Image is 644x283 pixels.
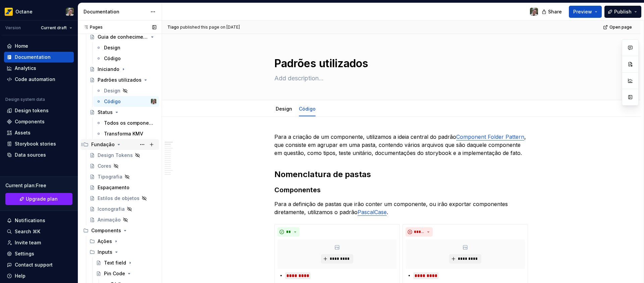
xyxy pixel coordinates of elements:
div: Pin Code [104,270,125,277]
a: Documentation [4,52,74,63]
div: Documentation [15,54,51,60]
div: Contact support [15,261,53,268]
div: Octane [15,8,33,15]
span: Tiago [167,25,179,30]
a: Animação [87,214,159,225]
a: Estilos de objetos [87,193,159,204]
div: Design [104,87,120,94]
span: Preview [573,8,592,15]
img: Tiago [66,8,74,16]
button: Help [4,271,74,281]
a: Cores [87,161,159,171]
a: Components [4,116,74,127]
div: Status [98,109,113,116]
span: Publish [614,8,632,15]
a: Component Folder Pattern [456,133,524,140]
div: Ações [87,236,159,247]
a: Padrões utilizados [87,75,159,85]
a: Design [93,85,159,96]
div: Espaçamento [98,184,129,191]
div: Notifications [15,217,45,224]
div: Current plan : Free [5,182,72,189]
button: Current draft [38,23,75,33]
a: Iconografia [87,204,159,214]
div: Storybook stories [15,140,56,147]
a: Tipografia [87,171,159,182]
a: Settings [4,248,74,259]
a: Open page [601,23,635,32]
p: Para a definição de pastas que irão conter um componente, ou irão exportar componentes diretament... [274,200,528,216]
div: Tipografia [98,173,122,180]
a: Código [299,106,316,112]
div: Invite team [15,239,41,246]
div: Design [273,102,295,116]
a: Design [93,42,159,53]
div: Padrões utilizados [98,77,142,83]
button: Share [538,6,566,18]
a: Upgrade plan [5,193,72,205]
a: Transforma KMV [93,128,159,139]
div: Iconografia [98,206,125,212]
div: Analytics [15,65,36,72]
div: Inputs [87,247,159,257]
h2: Nomenclatura de pastas [274,169,528,180]
span: Open page [609,25,632,30]
a: Text field [93,257,159,268]
p: Para a criação de um componente, utilizamos a ideia central do padrão , que consiste em agrupar e... [274,133,528,157]
div: Design Tokens [98,152,133,159]
div: Todos os componentes [104,120,155,126]
a: Data sources [4,150,74,160]
div: Código [104,55,121,62]
div: Guia de conhecimento [98,34,148,40]
a: Assets [4,127,74,138]
a: Analytics [4,63,74,74]
div: published this page on [DATE] [180,25,240,30]
a: Invite team [4,237,74,248]
div: Assets [15,129,31,136]
div: Animação [98,216,121,223]
div: Components [91,227,121,234]
div: Fundação [91,141,115,148]
div: Iniciando [98,66,119,73]
div: Documentation [84,8,147,15]
div: Fundação [80,139,159,150]
div: Help [15,273,25,279]
img: Tiago [530,8,538,16]
button: Publish [604,6,641,18]
span: Share [548,8,562,15]
a: Pin Code [93,268,159,279]
div: Data sources [15,152,46,158]
div: Inputs [98,249,112,255]
div: Pages [80,25,103,30]
div: Components [15,118,45,125]
button: Search ⌘K [4,226,74,237]
div: Text field [104,259,126,266]
div: Code automation [15,76,55,83]
a: CódigoTiago [93,96,159,107]
div: Ações [98,238,112,245]
img: e8093afa-4b23-4413-bf51-00cde92dbd3f.png [5,8,13,16]
div: Código [104,98,121,105]
a: Design Tokens [87,150,159,161]
a: Status [87,107,159,118]
div: Design [104,44,120,51]
button: Preview [569,6,602,18]
textarea: Padrões utilizados [273,55,527,72]
div: Código [296,102,318,116]
span: Upgrade plan [26,196,58,202]
div: Design tokens [15,107,49,114]
div: Cores [98,163,111,169]
button: Contact support [4,259,74,270]
a: Design tokens [4,105,74,116]
a: Espaçamento [87,182,159,193]
a: Todos os componentes [93,118,159,128]
a: Code automation [4,74,74,85]
div: Components [80,225,159,236]
div: Estilos de objetos [98,195,140,202]
a: PascalCase [358,209,387,215]
button: OctaneTiago [1,4,76,19]
h3: Componentes [274,185,528,195]
a: Guia de conhecimento [87,32,159,42]
div: Search ⌘K [15,228,40,235]
a: Design [276,106,292,112]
